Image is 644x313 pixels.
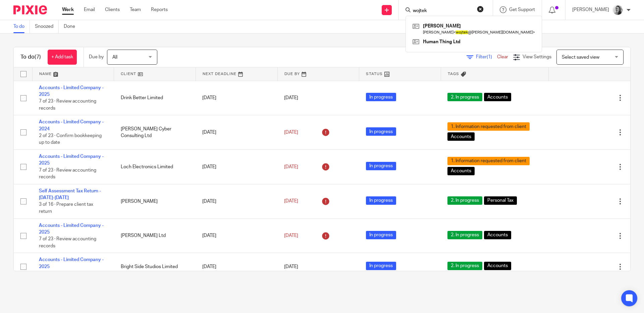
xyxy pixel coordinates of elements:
a: + Add task [48,50,77,65]
td: [DATE] [196,81,277,115]
span: In progress [366,196,396,205]
span: 3 of 16 · Prepare client tax return [39,202,93,214]
span: 2. In progress [447,196,482,205]
span: View Settings [523,55,551,59]
span: Accounts [484,231,511,239]
span: Accounts [447,167,475,175]
td: [PERSON_NAME] Cyber Consulting Ltd [114,115,196,150]
span: 2. In progress [447,93,482,101]
span: Get Support [509,7,535,12]
span: In progress [366,127,396,136]
a: Clients [105,6,120,13]
a: Work [62,6,74,13]
p: [PERSON_NAME] [572,6,609,13]
span: [DATE] [284,233,298,238]
img: IMG-0056.JPG [612,5,623,15]
a: Accounts - Limited Company - 2025 [39,85,104,97]
span: All [112,55,117,60]
a: To do [13,20,30,33]
span: Personal Tax [484,196,517,205]
td: [DATE] [196,150,277,184]
h1: To do [20,54,41,61]
a: Accounts - Limited Company - 2025 [39,257,104,269]
a: Clear [497,55,508,59]
a: Self Assessment Tax Return - [DATE]-[DATE] [39,189,101,200]
td: Bright Side Studios Limited [114,253,196,280]
td: [DATE] [196,115,277,150]
span: 7 of 23 · Review accounting records [39,237,96,249]
span: [DATE] [284,199,298,204]
td: [DATE] [196,253,277,280]
a: Accounts - Limited Company - 2025 [39,223,104,235]
span: [DATE] [284,264,298,269]
a: Team [130,6,141,13]
span: 7 of 23 · Review accounting records [39,99,96,111]
p: Due by [89,54,104,60]
a: Accounts - Limited Company - 2025 [39,154,104,166]
span: Tags [448,72,459,76]
td: Loch Electronics Limited [114,150,196,184]
span: Filter [476,55,497,59]
span: Accounts [484,262,511,270]
span: (7) [35,54,41,60]
span: [DATE] [284,130,298,135]
td: [PERSON_NAME] Ltd [114,218,196,253]
a: Reports [151,6,168,13]
input: Search [412,8,473,14]
a: Snoozed [35,20,59,33]
td: [DATE] [196,184,277,218]
a: Email [84,6,95,13]
span: [DATE] [284,165,298,169]
span: 1. Information requested from client [447,157,530,165]
img: Pixie [13,5,47,14]
button: Clear [477,6,484,12]
span: 2 of 23 · Confirm bookkeeping up to date [39,133,102,145]
span: 1. Information requested from client [447,122,530,131]
td: Drink Better Limited [114,81,196,115]
span: Accounts [484,93,511,101]
span: In progress [366,231,396,239]
span: In progress [366,262,396,270]
span: Accounts [447,132,475,141]
span: Select saved view [562,55,599,60]
span: 7 of 23 · Review accounting records [39,168,96,180]
span: (1) [487,55,492,59]
td: [PERSON_NAME] [114,184,196,218]
span: 2. In progress [447,231,482,239]
a: Done [64,20,80,33]
a: Accounts - Limited Company - 2024 [39,120,104,131]
span: [DATE] [284,96,298,100]
span: In progress [366,93,396,101]
span: 2. In progress [447,262,482,270]
span: In progress [366,162,396,170]
td: [DATE] [196,218,277,253]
